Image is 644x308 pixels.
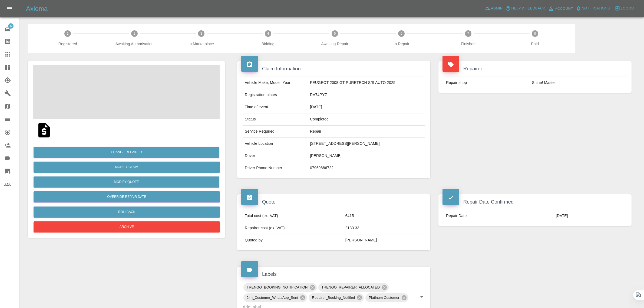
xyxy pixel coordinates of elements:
[437,41,500,47] span: Finished
[370,41,433,47] span: In Repair
[237,41,299,47] span: Bidding
[34,191,220,202] button: Override Repair Date
[200,32,202,35] text: 3
[309,294,358,301] span: Repairer_Booking_Notified
[103,41,166,47] span: Awaiting Authorisation
[35,122,53,139] img: original/015d5e36-9d57-4ed7-bc80-1911e64b5306
[308,138,425,150] td: [STREET_ADDRESS][PERSON_NAME]
[365,294,402,301] span: Platinum Customer
[243,283,317,292] div: TRENGO_BOOKING_NOTIFICATION
[34,221,220,232] button: Archive
[418,293,425,301] button: Open
[308,77,425,89] td: PEUGEOT 2008 GT PURETECH S/S AUTO 2025
[26,4,48,13] h5: Axioma
[243,162,308,174] td: Driver Phone Number
[243,77,308,89] td: Vehicle Make, Model, Year
[582,5,610,12] span: Notifications
[530,77,626,89] td: Shine! Master
[243,113,308,126] td: Status
[574,4,611,13] button: Notifications
[37,41,99,47] span: Registered
[241,271,426,278] h4: Labels
[34,162,220,173] a: Modify Claim
[303,41,366,47] span: Awaiting Repair
[442,65,628,73] h4: Repairer
[34,176,219,188] button: Modify Quote
[365,293,408,302] div: Platinum Customer
[401,32,402,35] text: 6
[3,2,16,15] button: Open drawer
[444,77,530,89] td: Repair shop
[621,5,636,12] span: Logout
[554,210,626,222] td: [DATE]
[243,101,308,113] td: Time of event
[467,32,469,35] text: 7
[511,5,545,12] span: Help & Feedback
[343,222,425,234] td: £133.33
[243,89,308,101] td: Registration plates
[484,4,504,13] a: Admin
[334,32,336,35] text: 5
[308,150,425,162] td: [PERSON_NAME]
[547,4,574,13] a: Account
[243,150,308,162] td: Driver
[243,294,301,301] span: 24h_Customer_WhatsApp_Sent
[243,293,307,302] div: 24h_Customer_WhatsApp_Sent
[343,234,425,246] td: [PERSON_NAME]
[243,234,343,246] td: Quoted by
[318,284,383,290] span: TRENGO_REPAIRER_ALLOCATED
[8,23,14,29] span: 6
[34,147,219,158] button: Change Repairer
[34,207,220,218] button: Rollback
[442,198,628,206] h4: Repair Date Confirmed
[444,210,554,222] td: Repair Date
[309,293,364,302] div: Repairer_Booking_Notified
[241,198,426,206] h4: Quote
[491,5,503,12] span: Admin
[134,32,136,35] text: 2
[243,126,308,138] td: Service Required
[267,32,269,35] text: 4
[308,162,425,174] td: 07969886722
[308,113,425,126] td: Completed
[241,65,426,73] h4: Claim Information
[555,6,573,12] span: Account
[308,89,425,101] td: RA74PYZ
[308,101,425,113] td: [DATE]
[67,32,69,35] text: 1
[170,41,233,47] span: In Marketplace
[243,284,311,290] span: TRENGO_BOOKING_NOTIFICATION
[243,210,343,222] td: Total cost (ex. VAT)
[343,210,425,222] td: £415
[504,41,566,47] span: Paid
[243,138,308,150] td: Vehicle Location
[308,126,425,138] td: Repair
[504,4,546,13] button: Help & Feedback
[534,32,536,35] text: 8
[318,283,389,292] div: TRENGO_REPAIRER_ALLOCATED
[613,4,638,13] button: Logout
[243,222,343,234] td: Repairer cost (ex. VAT)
